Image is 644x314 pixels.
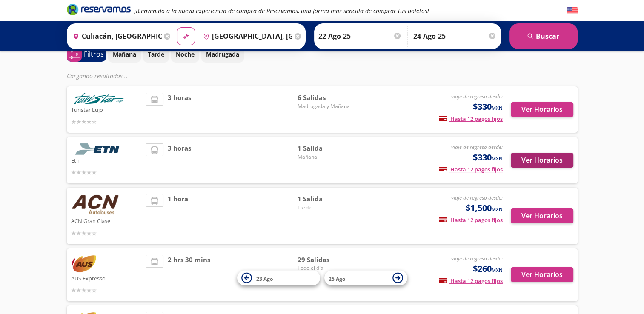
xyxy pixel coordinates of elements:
img: Turistar Lujo [71,93,126,104]
input: Elegir Fecha [318,26,402,47]
span: 1 hora [168,194,188,238]
p: AUS Expresso [71,273,142,283]
span: 3 horas [168,143,191,177]
button: Tarde [143,46,169,63]
em: Cargando resultados ... [67,72,128,80]
span: 2 hrs 30 mins [168,255,210,295]
span: 6 Salidas [298,93,357,103]
p: Tarde [148,50,164,59]
button: English [567,6,578,16]
p: Madrugada [206,50,239,59]
span: 29 Salidas [298,255,357,265]
p: Mañana [113,50,136,59]
em: viaje de regreso desde: [451,194,503,201]
span: 1 Salida [298,194,357,204]
input: Buscar Destino [200,26,292,47]
small: MXN [492,267,503,273]
em: viaje de regreso desde: [451,93,503,100]
em: viaje de regreso desde: [451,255,503,262]
button: Noche [171,46,199,63]
p: Etn [71,155,142,165]
span: Hasta 12 pagos fijos [439,277,503,285]
button: Ver Horarios [511,208,573,223]
button: 23 Ago [237,271,320,285]
span: 23 Ago [256,275,273,282]
em: viaje de regreso desde: [451,143,503,151]
small: MXN [492,155,503,162]
input: Buscar Origen [69,26,162,47]
span: $330 [473,151,503,164]
button: Buscar [509,23,578,49]
button: 25 Ago [324,271,407,285]
a: Brand Logo [67,3,131,18]
button: Ver Horarios [511,102,573,117]
span: 1 Salida [298,143,357,153]
p: Filtros [84,49,104,59]
span: Madrugada y Mañana [298,103,357,110]
span: 3 horas [168,93,191,126]
button: Madrugada [201,46,244,63]
span: Todo el día [298,264,357,272]
button: 0Filtros [67,47,106,62]
span: $1,500 [466,202,503,214]
button: Mañana [108,46,141,63]
span: Tarde [298,204,357,211]
small: MXN [492,105,503,111]
p: ACN Gran Clase [71,215,142,226]
p: Turistar Lujo [71,104,142,114]
button: Ver Horarios [511,153,573,168]
input: Opcional [413,26,497,47]
i: Brand Logo [67,3,131,16]
img: ACN Gran Clase [71,194,120,215]
button: Ver Horarios [511,267,573,282]
img: Etn [71,143,126,155]
em: ¡Bienvenido a la nueva experiencia de compra de Reservamos, una forma más sencilla de comprar tus... [134,7,429,15]
span: Hasta 12 pagos fijos [439,166,503,173]
p: Noche [176,50,195,59]
span: Mañana [298,153,357,161]
span: $330 [473,100,503,113]
img: AUS Expresso [71,255,96,273]
span: Hasta 12 pagos fijos [439,216,503,224]
span: Hasta 12 pagos fijos [439,115,503,123]
span: $260 [473,263,503,275]
span: 25 Ago [329,275,345,282]
small: MXN [492,206,503,212]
